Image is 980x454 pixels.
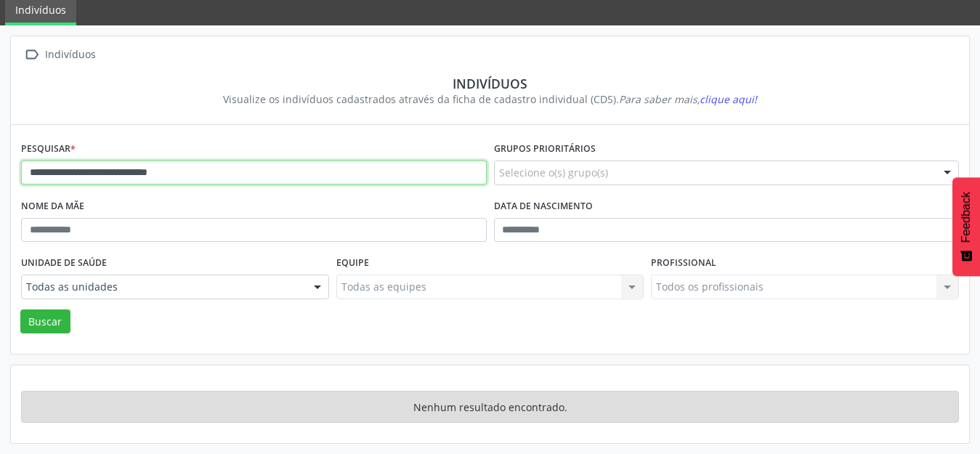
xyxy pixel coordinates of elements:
label: Nome da mãe [21,195,84,218]
label: Equipe [336,252,369,275]
a:  Indivíduos [21,44,98,65]
div: Indivíduos [31,76,949,92]
div: Nenhum resultado encontrado. [21,391,959,423]
span: Selecione o(s) grupo(s) [499,165,608,180]
button: Feedback - Mostrar pesquisa [952,177,980,276]
i: Para saber mais, [619,92,757,106]
i:  [21,44,42,65]
span: clique aqui! [700,92,757,106]
label: Pesquisar [21,138,76,161]
label: Unidade de saúde [21,252,107,275]
label: Grupos prioritários [494,138,596,161]
label: Data de nascimento [494,195,593,218]
div: Visualize os indivíduos cadastrados através da ficha de cadastro individual (CDS). [31,92,949,107]
label: Profissional [651,252,716,275]
span: Todas as unidades [26,280,299,294]
button: Buscar [20,309,70,334]
span: Feedback [960,192,973,243]
div: Indivíduos [42,44,98,65]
